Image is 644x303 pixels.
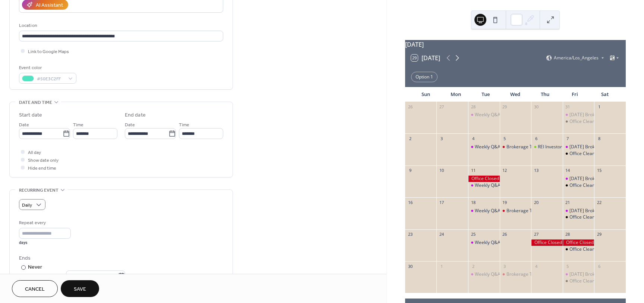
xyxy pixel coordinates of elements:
div: 1 [596,104,602,109]
div: [DATE] Brokerage Trainings [569,112,628,118]
div: 29 [596,232,602,237]
div: Brokerage Team Meeting [500,271,531,278]
div: Tue [471,87,501,102]
div: Option 1 [411,72,438,82]
div: Weekly Q&A [475,208,501,214]
div: Office Cleaning [563,151,594,157]
div: 6 [533,136,539,141]
div: Brokerage Team Meeting [506,271,560,278]
div: Office Cleaning [563,214,594,220]
div: 12 [502,168,508,173]
div: Event color [19,64,75,72]
div: Office Cleaning [569,118,601,125]
div: Sat [590,87,620,102]
div: 8 [596,136,602,141]
div: Office Cleaning [569,278,601,284]
div: 17 [439,200,444,205]
div: [DATE] Brokerage Trainings [569,144,628,150]
div: Office Cleaning [563,246,594,253]
div: Fri [560,87,590,102]
button: 29[DATE] [408,53,443,63]
div: 10 [439,168,444,173]
div: 30 [533,104,539,109]
div: Office Closed - Thanksgiving Day [531,239,563,246]
span: #50E3C2FF [37,75,64,83]
div: Weekly Q&A [468,208,500,214]
div: 5 [502,136,508,141]
div: 11 [470,168,476,173]
div: AI Assistant [36,1,63,9]
div: 19 [502,200,508,205]
div: 13 [533,168,539,173]
div: 27 [533,232,539,237]
div: Weekly Q&A [468,239,500,246]
div: Weekly Q&A [468,144,500,150]
div: 15 [596,168,602,173]
div: Brokerage Team Meeting [500,208,531,214]
div: Weekly Q&A [475,239,501,246]
span: Hide end time [28,164,56,172]
div: Thu [530,87,560,102]
div: [DATE] Brokerage Trainings [569,208,628,214]
div: 28 [470,104,476,109]
div: [DATE] Brokerage Trainings [569,176,628,182]
div: Office Cleaning [569,151,601,157]
div: 24 [439,232,444,237]
div: Friday Brokerage Trainings [563,112,594,118]
span: Show date only [28,157,59,164]
div: 26 [502,232,508,237]
div: Office Cleaning [569,182,601,189]
div: 9 [407,168,413,173]
div: Brokerage Team Meeting [506,208,560,214]
div: Weekly Q&A [475,144,501,150]
span: Link to Google Maps [28,48,69,56]
div: Office Cleaning [569,246,601,253]
span: Daily [22,201,32,210]
span: Date [19,121,29,129]
div: REI Investor Meeting [531,144,563,150]
div: 2 [470,263,476,269]
div: 16 [407,200,413,205]
div: 2 [407,136,413,141]
button: Save [61,280,99,297]
span: All day [28,149,41,157]
div: 5 [565,263,571,269]
div: Repeat every [19,219,69,227]
div: Never [28,263,42,271]
div: Date [28,273,125,281]
div: 14 [565,168,571,173]
div: 20 [533,200,539,205]
div: [DATE] [405,40,626,49]
div: Weekly Q&A [468,271,500,278]
span: Date [125,121,135,129]
div: Brokerage Team Meeting [500,144,531,150]
div: Friday Brokerage Trainings [563,176,594,182]
div: Office Cleaning [563,118,594,125]
div: Office Cleaning [563,182,594,189]
div: Friday Brokerage Trainings [563,144,594,150]
span: Cancel [25,285,45,293]
span: Recurring event [19,186,59,194]
span: Time [73,121,83,129]
div: Start date [19,111,42,119]
div: Ends [19,254,222,262]
span: Save [74,285,86,293]
div: Office Cleaning [569,214,601,220]
div: Weekly Q&A [468,182,500,189]
button: Cancel [12,280,58,297]
span: Date and time [19,99,52,106]
div: Friday Brokerage Trainings [563,208,594,214]
div: 21 [565,200,571,205]
div: Brokerage Team Meeting [506,144,560,150]
div: 18 [470,200,476,205]
div: Office Cleaning [563,278,594,284]
div: Office Closed - Veterans Day [468,176,500,182]
div: Office Closed - Black Friday [563,239,594,246]
div: Wed [501,87,530,102]
div: End date [125,111,146,119]
div: Mon [441,87,471,102]
div: 27 [439,104,444,109]
div: 3 [502,263,508,269]
div: 4 [470,136,476,141]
